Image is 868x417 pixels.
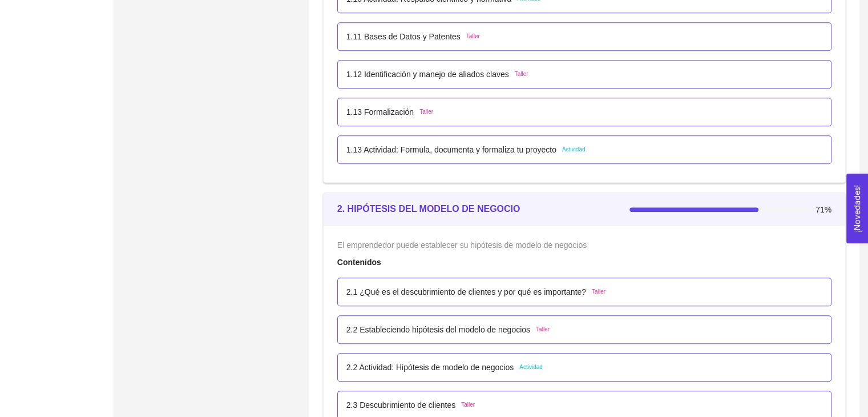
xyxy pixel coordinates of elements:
p: 2.2 Actividad: Hipótesis de modelo de negocios [346,361,514,374]
span: Taller [461,400,475,410]
span: Actividad [519,363,543,372]
p: 1.13 Actividad: Formula, documenta y formaliza tu proyecto [346,143,556,156]
span: Taller [592,287,605,296]
span: Actividad [562,145,586,154]
p: 2.1 ¿Qué es el descubrimiento de clientes y por qué es importante? [346,286,586,298]
p: 2.3 Descubrimiento de clientes [346,399,455,411]
span: Taller [419,107,433,117]
span: Taller [536,325,550,334]
span: 71% [815,206,831,214]
p: 1.13 Formalización [346,106,414,118]
span: El emprendedor puede establecer su hipótesis de modelo de negocios [337,240,587,250]
button: Open Feedback Widget [846,174,868,243]
span: Taller [466,32,480,41]
strong: 2. HIPÓTESIS DEL MODELO DE NEGOCIO [337,204,520,214]
strong: Contenidos [337,258,381,267]
p: 1.12 Identificación y manejo de aliados claves [346,68,509,81]
p: 1.11 Bases de Datos y Patentes [346,30,461,43]
p: 2.2 Estableciendo hipótesis del modelo de negocios [346,323,530,336]
span: Taller [515,70,528,79]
